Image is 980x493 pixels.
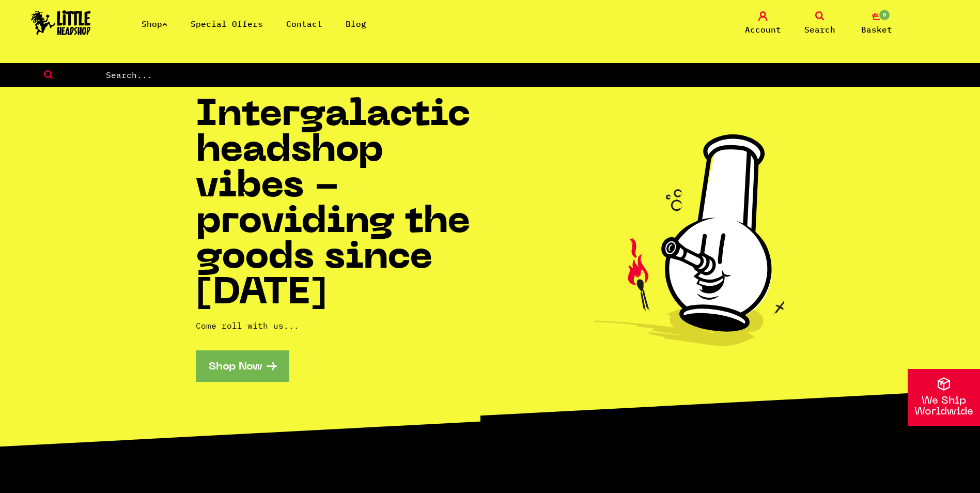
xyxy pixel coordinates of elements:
[908,396,980,418] p: We Ship Worldwide
[851,11,903,36] a: 0 Basket
[142,19,167,29] a: Shop
[286,19,322,29] a: Contact
[196,350,289,382] a: Shop Now
[31,10,91,35] img: Little Head Shop Logo
[878,9,891,21] span: 0
[105,68,980,82] input: Search...
[861,23,892,36] span: Basket
[191,19,263,29] a: Special Offers
[346,19,366,29] a: Blog
[794,11,846,36] a: Search
[745,23,781,36] span: Account
[196,98,490,312] h1: Intergalactic headshop vibes - providing the goods since [DATE]
[804,23,835,36] span: Search
[196,319,490,332] p: Come roll with us...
